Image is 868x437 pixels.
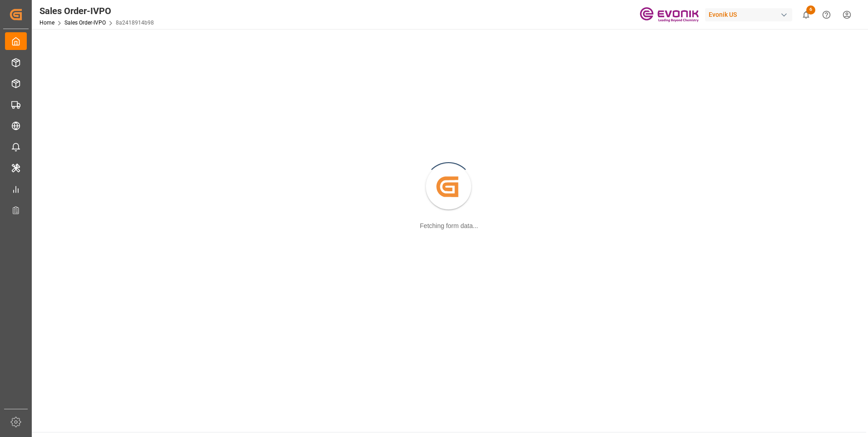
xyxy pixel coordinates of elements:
button: Help Center [816,5,837,25]
img: Evonik-brand-mark-Deep-Purple-RGB.jpeg_1700498283.jpeg [640,7,699,23]
a: Sales Order-IVPO [64,20,106,26]
span: 6 [806,5,815,15]
button: Evonik US [705,6,796,23]
button: show 6 new notifications [796,5,816,25]
div: Evonik US [705,8,792,21]
div: Sales Order-IVPO [39,4,154,18]
div: Fetching form data... [420,221,478,231]
a: Home [39,20,54,26]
